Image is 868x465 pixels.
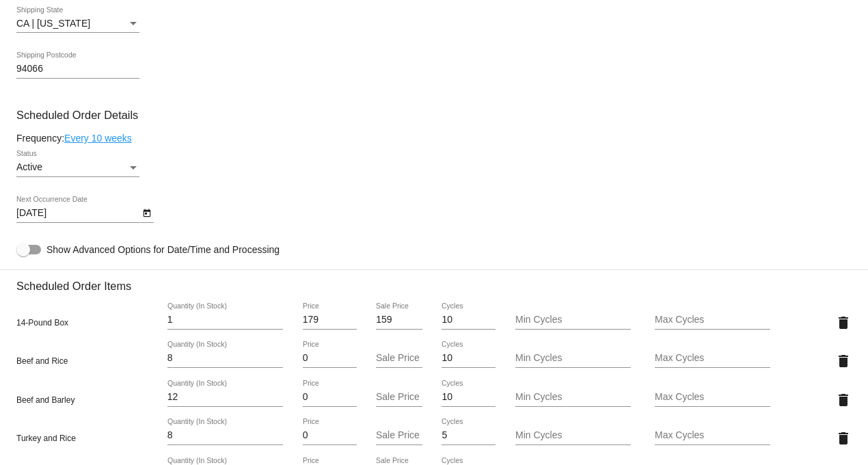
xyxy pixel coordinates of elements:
[655,430,770,441] input: Max Cycles
[376,430,422,441] input: Sale Price
[16,133,852,144] div: Frequency:
[46,243,280,256] span: Show Advanced Options for Date/Time and Processing
[16,162,139,173] mat-select: Status
[16,161,42,172] span: Active
[16,318,68,328] span: 14-Pound Box
[835,392,852,408] mat-icon: delete
[515,392,631,403] input: Min Cycles
[835,430,852,447] mat-icon: delete
[515,353,631,364] input: Min Cycles
[16,434,76,443] span: Turkey and Rice
[655,392,770,403] input: Max Cycles
[16,109,852,122] h3: Scheduled Order Details
[442,315,496,325] input: Cycles
[835,315,852,331] mat-icon: delete
[167,392,283,403] input: Quantity (In Stock)
[442,353,496,364] input: Cycles
[515,430,631,441] input: Min Cycles
[655,353,770,364] input: Max Cycles
[376,353,422,364] input: Sale Price
[64,133,132,144] a: Every 10 weeks
[442,430,496,441] input: Cycles
[376,392,422,403] input: Sale Price
[655,315,770,325] input: Max Cycles
[303,430,357,441] input: Price
[303,353,357,364] input: Price
[16,18,90,29] span: CA | [US_STATE]
[515,315,631,325] input: Min Cycles
[376,315,422,325] input: Sale Price
[16,395,74,405] span: Beef and Barley
[167,430,283,441] input: Quantity (In Stock)
[16,269,852,293] h3: Scheduled Order Items
[167,315,283,325] input: Quantity (In Stock)
[303,315,357,325] input: Price
[139,205,154,220] button: Open calendar
[16,18,139,29] mat-select: Shipping State
[442,392,496,403] input: Cycles
[835,353,852,369] mat-icon: delete
[303,392,357,403] input: Price
[16,356,68,366] span: Beef and Rice
[167,353,283,364] input: Quantity (In Stock)
[16,208,139,219] input: Next Occurrence Date
[16,64,139,75] input: Shipping Postcode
